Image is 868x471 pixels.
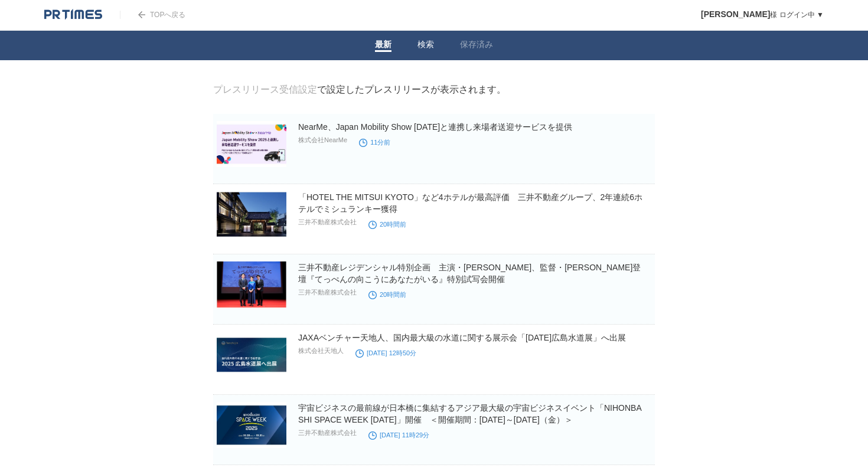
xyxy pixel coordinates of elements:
[217,332,286,378] img: JAXAベンチャー天地人、国内最大級の水道に関する展示会「2025広島水道展」へ出展
[460,40,493,52] a: 保存済み
[213,84,317,94] a: プレスリリース受信設定
[298,122,572,132] a: NearMe、Japan Mobility Show [DATE]と連携し来場者送迎サービスを提供
[701,9,770,19] span: [PERSON_NAME]
[359,139,390,146] time: 11分前
[44,9,102,21] img: logo.png
[217,402,286,448] img: 宇宙ビジネスの最前線が日本橋に集結するアジア最大級の宇宙ビジネスイベント「NIHONBASHI SPACE WEEK 2025」開催 ＜開催期間：10月28日(火)～10月31日（金）＞
[217,261,286,308] img: 三井不動産レジデンシャル特別企画 主演・吉永小百合さん、監督・阪本順治さん登壇『てっぺんの向こうにあなたがいる』特別試写会開催
[138,11,145,18] img: arrow.png
[298,192,642,214] a: 「HOTEL THE MITSUI KYOTO」など4ホテルが最高評価 三井不動産グループ、2年連続6ホテルでミシュランキー獲得
[213,84,506,96] div: で設定したプレスリリースが表示されます。
[298,263,641,284] a: 三井不動産レジデンシャル特別企画 主演・[PERSON_NAME]、監督・[PERSON_NAME]登壇『てっぺんの向こうにあなたがいる』特別試写会開催
[368,291,406,298] time: 20時間前
[355,349,416,356] time: [DATE] 12時50分
[298,429,357,437] p: 三井不動産株式会社
[217,191,286,237] img: 「HOTEL THE MITSUI KYOTO」など4ホテルが最高評価 三井不動産グループ、2年連続6ホテルでミシュランキー獲得
[298,136,347,145] p: 株式会社NearMe
[298,346,344,355] p: 株式会社天地人
[701,11,824,19] a: [PERSON_NAME]様 ログイン中 ▼
[368,221,406,228] time: 20時間前
[298,333,626,342] a: JAXAベンチャー天地人、国内最大級の水道に関する展示会「[DATE]広島水道展」へ出展
[217,121,286,167] img: NearMe、Japan Mobility Show 2025と連携し来場者送迎サービスを提供
[298,218,357,227] p: 三井不動産株式会社
[417,40,434,52] a: 検索
[298,288,357,297] p: 三井不動産株式会社
[298,403,642,424] a: 宇宙ビジネスの最前線が日本橋に集結するアジア最大級の宇宙ビジネスイベント「NIHONBASHI SPACE WEEK [DATE]」開催 ＜開催期間：[DATE]～[DATE]（金）＞
[368,431,429,439] time: [DATE] 11時29分
[120,11,185,19] a: TOPへ戻る
[375,40,391,52] a: 最新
